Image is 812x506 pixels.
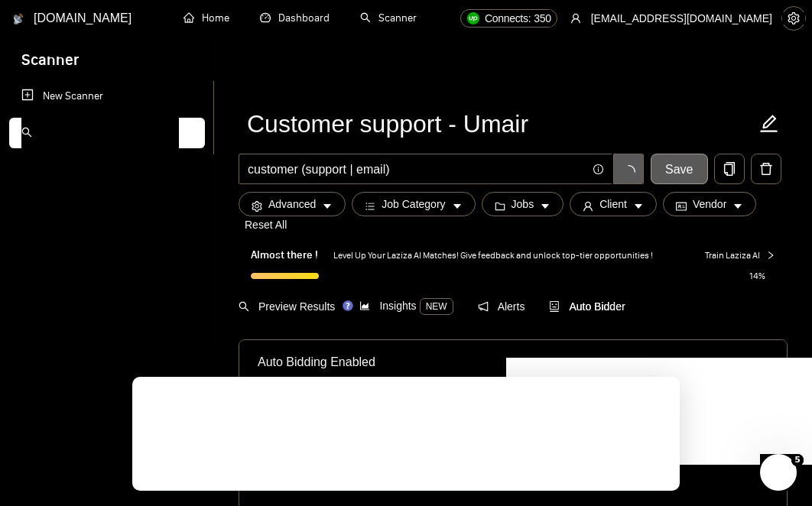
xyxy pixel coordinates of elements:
span: caret-down [540,200,551,212]
button: userClientcaret-down [570,192,657,216]
span: NEW [420,298,453,315]
span: My Scanners [21,126,100,139]
span: user [583,200,593,212]
span: 350 [534,10,551,27]
img: logo [13,7,24,31]
img: upwork-logo.png [467,12,479,24]
span: loading [622,165,635,179]
input: Search Freelance Jobs... [248,160,586,179]
span: Almost there ! [251,247,318,264]
span: My Scanners [40,126,100,139]
span: user [570,13,581,24]
span: Auto Bidder [549,300,625,313]
span: caret-down [452,200,463,212]
span: setting [782,12,805,24]
span: right [766,251,775,260]
button: idcardVendorcaret-down [663,192,756,216]
span: bars [365,200,375,212]
button: delete [751,154,781,184]
div: Tooltip anchor [341,299,355,313]
span: 5 [791,454,804,466]
span: Vendor [693,196,726,212]
iframe: Intercom live chat [760,454,797,491]
button: Save [651,154,709,184]
span: folder [495,200,505,212]
span: robot [549,301,560,312]
span: caret-down [322,200,333,212]
button: barsJob Categorycaret-down [352,192,475,216]
a: dashboardDashboard [260,11,330,24]
button: setting [781,6,806,31]
span: caret-down [732,200,743,212]
span: Insights [359,300,453,312]
a: setting [781,12,806,24]
span: caret-down [633,200,644,212]
button: copy [714,154,745,184]
a: Reset All [245,216,287,233]
span: delete [752,162,781,176]
span: edit [759,114,779,134]
a: homeHome [184,11,229,24]
span: search [239,301,249,312]
span: Level Up Your Laziza AI Matches! Give feedback and unlock top-tier opportunities ! [333,250,653,261]
span: notification [478,301,489,312]
span: area-chart [359,300,370,311]
span: Save [665,160,693,179]
span: info-circle [593,164,603,174]
span: copy [715,162,744,176]
li: New Scanner [9,81,204,112]
input: Scanner name... [247,105,756,143]
button: Train Laziza AI [705,248,775,263]
iframe: Survey by Vadym from GigRadar.io [132,377,680,491]
button: folderJobscaret-down [482,192,564,216]
span: Preview Results [239,300,335,313]
a: New Scanner [21,81,192,112]
span: idcard [676,200,687,212]
span: Advanced [268,196,316,212]
span: Connects: [485,10,531,27]
span: 14% [745,270,775,282]
span: search [21,127,32,138]
span: Client [599,196,627,212]
button: settingAdvancedcaret-down [239,192,346,216]
span: Scanner [9,49,91,81]
div: Auto Bidding Enabled [258,340,768,384]
span: Alerts [478,300,525,313]
iframe: Intercom notifications message [506,358,812,465]
span: setting [252,200,262,212]
a: searchScanner [360,11,417,24]
span: Jobs [512,196,534,212]
span: Job Category [382,196,445,212]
